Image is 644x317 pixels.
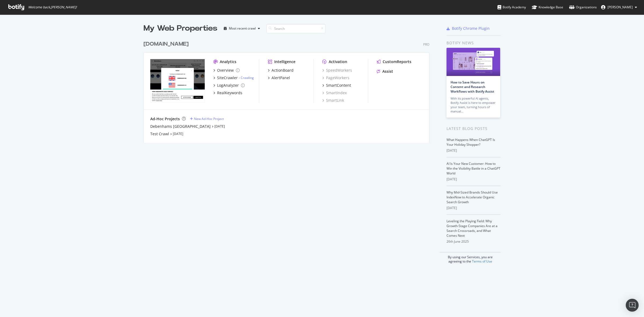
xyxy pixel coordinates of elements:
[150,124,211,129] a: Debenhams [GEOGRAPHIC_DATA]
[608,5,633,9] span: Zubair Kakuji
[597,3,641,12] button: [PERSON_NAME]
[322,83,351,88] a: SmartContent
[214,124,225,129] a: [DATE]
[322,75,349,81] a: PageWorkers
[266,24,325,33] input: Search
[440,252,500,264] div: By using our Services, you are agreeing to the
[213,90,242,96] a: RealKeywords
[222,24,262,33] button: Most recent crawl
[569,5,597,10] div: Organizations
[626,299,639,312] div: Open Intercom Messenger
[472,259,492,264] a: Terms of Use
[447,219,497,238] a: Leveling the Playing Field: Why Growth-Stage Companies Are at a Search Crossroads, and What Comes...
[447,48,500,76] img: How to Save Hours on Content and Research Workflows with Botify Assist
[239,75,254,80] div: -
[447,126,500,132] div: Latest Blog Posts
[272,75,290,81] div: AlertPanel
[272,68,294,73] div: ActionBoard
[274,59,295,64] div: Intelligence
[217,75,238,81] div: SiteCrawler
[268,75,290,81] a: AlertPanel
[322,90,347,96] a: SmartIndex
[150,131,169,137] a: Test Crawl
[329,59,347,64] div: Activation
[150,59,205,103] img: debenhams.com
[268,68,294,73] a: ActionBoard
[447,40,500,46] div: Botify news
[194,116,224,121] div: New Ad-Hoc Project
[322,68,352,73] a: SpeedWorkers
[447,177,500,182] div: [DATE]
[447,137,495,147] a: What Happens When ChatGPT Is Your Holiday Shopper?
[377,59,411,64] a: CustomReports
[241,75,254,80] a: Crawling
[144,40,191,48] a: [DOMAIN_NAME]
[377,69,393,74] a: Assist
[220,59,236,64] div: Analytics
[173,132,183,136] a: [DATE]
[451,80,494,94] a: How to Save Hours on Content and Research Workflows with Botify Assist
[447,190,498,204] a: Why Mid-Sized Brands Should Use IndexNow to Accelerate Organic Search Growth
[532,5,563,10] div: Knowledge Base
[144,23,217,34] div: My Web Properties
[322,98,344,103] a: SmartLink
[144,34,434,143] div: grid
[28,5,77,9] span: Welcome back, [PERSON_NAME] !
[447,239,500,244] div: 26th June 2025
[217,90,242,96] div: RealKeywords
[497,5,526,10] div: Botify Academy
[144,40,189,48] div: [DOMAIN_NAME]
[452,26,490,31] div: Botify Chrome Plugin
[447,206,500,210] div: [DATE]
[217,68,234,73] div: Overview
[229,27,256,30] div: Most recent crawl
[447,161,500,176] a: AI Is Your New Customer: How to Win the Visibility Battle in a ChatGPT World
[447,148,500,153] div: [DATE]
[213,83,245,88] a: LogAnalyzer
[190,116,224,121] a: New Ad-Hoc Project
[213,75,254,81] a: SiteCrawler- Crawling
[383,59,411,64] div: CustomReports
[451,96,496,114] div: With its powerful AI agents, Botify Assist is here to empower your team, turning hours of manual…
[150,116,180,122] div: Ad-Hoc Projects
[217,83,239,88] div: LogAnalyzer
[382,69,393,74] div: Assist
[447,26,490,31] a: Botify Chrome Plugin
[213,68,240,73] a: Overview
[326,83,351,88] div: SmartContent
[423,42,429,47] div: Pro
